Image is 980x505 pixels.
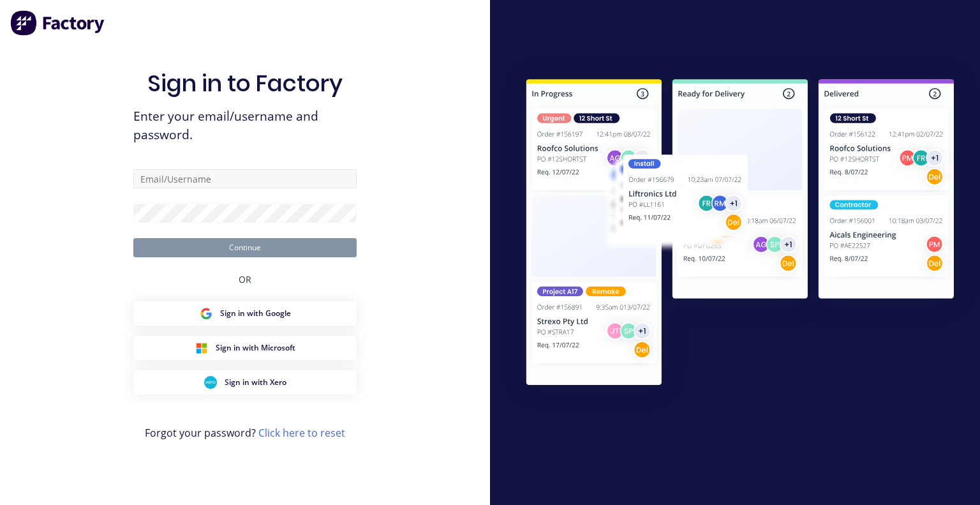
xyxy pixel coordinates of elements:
button: Microsoft Sign inSign in with Microsoft [133,336,357,360]
img: Xero Sign in [204,376,217,389]
input: Email/Username [133,169,357,188]
h1: Sign in to Factory [147,70,343,97]
a: Click here to reset [258,426,345,440]
span: Forgot your password? [145,425,345,441]
div: OR [239,257,251,301]
button: Xero Sign inSign in with Xero [133,370,357,395]
img: Microsoft Sign in [195,342,208,354]
span: Sign in with Google [220,308,291,319]
span: Sign in with Xero [225,377,286,388]
button: Continue [133,238,357,257]
span: Enter your email/username and password. [133,107,357,144]
button: Google Sign inSign in with Google [133,301,357,326]
span: Sign in with Microsoft [216,342,295,354]
img: Sign in [500,56,980,414]
img: Factory [10,10,106,36]
img: Google Sign in [200,307,212,320]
